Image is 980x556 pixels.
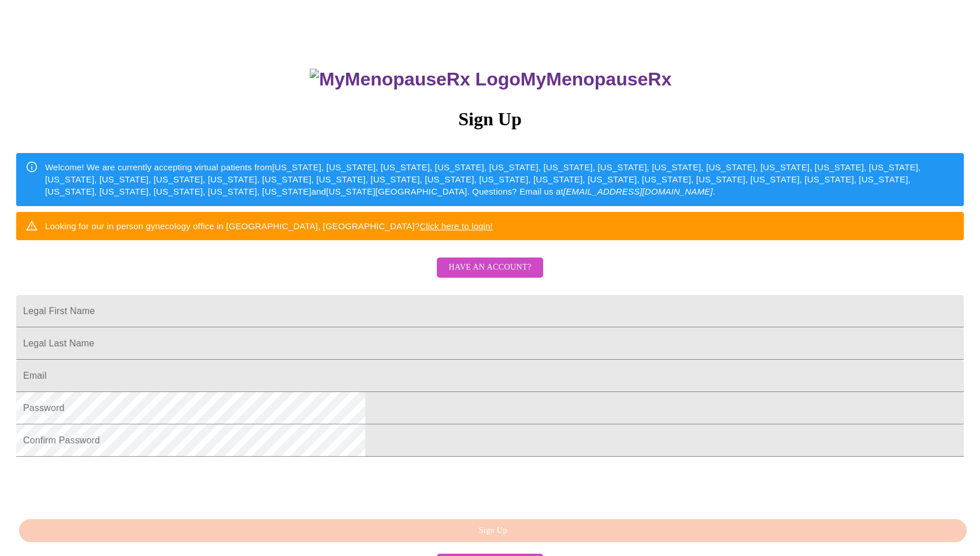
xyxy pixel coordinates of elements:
em: [EMAIL_ADDRESS][DOMAIN_NAME] [563,186,713,196]
h3: Sign Up [16,109,964,130]
span: Have an account? [448,260,531,275]
img: MyMenopauseRx Logo [310,69,520,90]
h3: MyMenopauseRx [18,69,964,90]
a: Click here to login! [420,221,493,231]
iframe: reCAPTCHA [16,462,192,508]
button: Have an account? [437,258,543,278]
div: Welcome! We are currently accepting virtual patients from [US_STATE], [US_STATE], [US_STATE], [US... [45,156,955,203]
a: Have an account? [434,270,545,280]
div: Looking for our in person gynecology office in [GEOGRAPHIC_DATA], [GEOGRAPHIC_DATA]? [45,215,493,237]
